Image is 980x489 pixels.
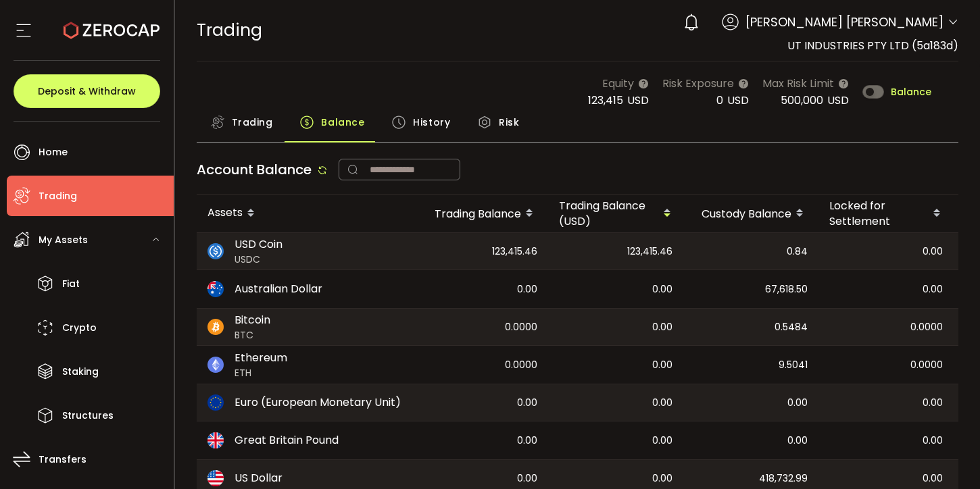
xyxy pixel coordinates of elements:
[505,319,537,335] span: 0.0000
[910,319,943,335] span: 0.0000
[235,281,322,297] span: Australian Dollar
[207,243,224,259] img: usdc_portfolio.svg
[652,319,672,335] span: 0.00
[321,109,364,136] span: Balance
[499,109,519,136] span: Risk
[62,362,99,382] span: Staking
[232,109,273,136] span: Trading
[652,471,672,486] span: 0.00
[891,87,931,97] span: Balance
[781,93,823,108] span: 500,000
[627,244,672,259] span: 123,415.46
[413,109,450,136] span: History
[197,202,413,225] div: Assets
[517,471,537,486] span: 0.00
[548,198,683,229] div: Trading Balance (USD)
[235,470,283,486] span: US Dollar
[759,471,808,486] span: 418,732.99
[787,395,808,411] span: 0.00
[517,395,537,411] span: 0.00
[197,18,262,42] span: Trading
[662,75,734,92] span: Risk Exposure
[38,86,136,96] span: Deposit & Withdraw
[652,357,672,373] span: 0.00
[235,394,401,411] span: Euro (European Monetary Unit)
[207,357,224,373] img: eth_portfolio.svg
[235,312,270,328] span: Bitcoin
[517,433,537,448] span: 0.00
[207,432,224,448] img: gbp_portfolio.svg
[413,202,548,225] div: Trading Balance
[727,93,749,108] span: USD
[827,93,849,108] span: USD
[235,253,283,267] span: USDC
[910,357,943,373] span: 0.0000
[716,93,723,108] span: 0
[62,274,80,294] span: Fiat
[197,160,312,179] span: Account Balance
[39,450,87,469] span: Transfers
[602,75,634,92] span: Equity
[683,202,818,225] div: Custody Balance
[923,433,943,448] span: 0.00
[779,357,808,373] span: 9.5041
[235,350,287,366] span: Ethereum
[235,328,270,342] span: BTC
[765,282,808,297] span: 67,618.50
[235,236,283,253] span: USD Coin
[775,319,808,335] span: 0.5484
[652,433,672,448] span: 0.00
[39,143,68,162] span: Home
[627,93,649,108] span: USD
[62,406,114,426] span: Structures
[207,319,224,335] img: btc_portfolio.svg
[762,75,834,92] span: Max Risk Limit
[235,432,339,448] span: Great Britain Pound
[235,366,287,380] span: ETH
[588,93,623,108] span: 123,415
[923,395,943,411] span: 0.00
[787,433,808,448] span: 0.00
[517,282,537,297] span: 0.00
[492,244,537,259] span: 123,415.46
[207,281,224,297] img: aud_portfolio.svg
[14,74,160,108] button: Deposit & Withdraw
[207,394,224,411] img: eur_portfolio.svg
[923,282,943,297] span: 0.00
[787,38,958,53] span: UT INDUSTRIES PTY LTD (5a183d)
[787,244,808,259] span: 0.84
[39,230,88,250] span: My Assets
[652,395,672,411] span: 0.00
[818,198,954,229] div: Locked for Settlement
[505,357,537,373] span: 0.0000
[923,244,943,259] span: 0.00
[207,470,224,486] img: usd_portfolio.svg
[745,13,944,31] span: [PERSON_NAME] [PERSON_NAME]
[62,318,97,338] span: Crypto
[652,282,672,297] span: 0.00
[39,186,77,206] span: Trading
[923,471,943,486] span: 0.00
